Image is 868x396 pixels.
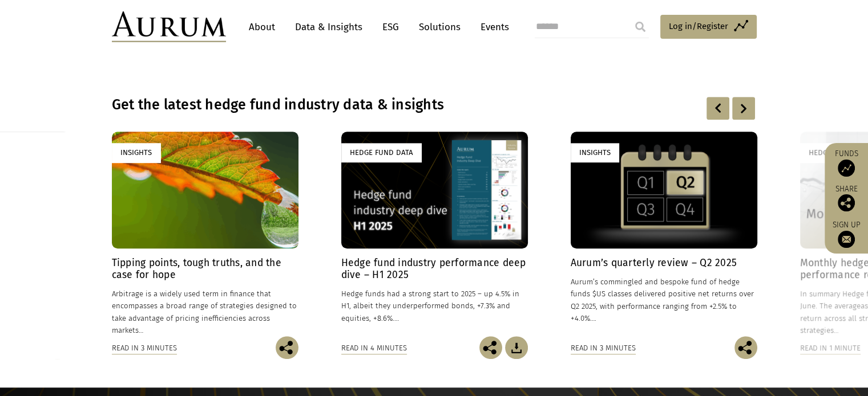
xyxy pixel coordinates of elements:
a: Events [475,17,509,38]
a: About [243,17,281,38]
div: Read in 1 minute [800,342,861,354]
img: Share this post [479,336,502,359]
a: Insights Aurum’s quarterly review – Q2 2025 Aurum’s commingled and bespoke fund of hedge funds $U... [571,132,757,336]
div: Read in 3 minutes [112,342,177,354]
h4: Hedge fund industry performance deep dive – H1 2025 [341,257,528,281]
div: Insights [571,143,619,162]
input: Submit [629,15,652,38]
p: Arbitrage is a widely used term in finance that encompasses a broad range of strategies designed ... [112,288,298,336]
img: Access Funds [838,160,855,177]
a: Data & Insights [289,17,368,38]
p: Aurum’s commingled and bespoke fund of hedge funds $US classes delivered positive net returns ove... [571,276,757,324]
img: Sign up to our newsletter [838,231,855,248]
a: ESG [377,17,405,38]
div: Insights [112,143,160,162]
div: Read in 4 minutes [341,342,407,354]
a: Sign up [830,220,862,248]
h4: Aurum’s quarterly review – Q2 2025 [571,257,757,269]
img: Share this post [276,336,298,359]
a: Solutions [413,17,466,38]
img: Download Article [505,336,528,359]
a: Insights Tipping points, tough truths, and the case for hope Arbitrage is a widely used term in f... [112,132,298,336]
a: Hedge Fund Data Hedge fund industry performance deep dive – H1 2025 Hedge funds had a strong star... [341,132,528,336]
h3: Get the latest hedge fund industry data & insights [112,96,609,113]
div: Hedge Fund Data [341,143,422,162]
div: Share [830,185,862,211]
h4: Tipping points, tough truths, and the case for hope [112,257,298,281]
a: Log in/Register [660,15,757,39]
img: Share this post [734,336,757,359]
img: Share this post [838,194,855,211]
a: Funds [830,149,862,177]
div: Read in 3 minutes [571,342,636,354]
span: Log in/Register [669,19,728,33]
img: Aurum [112,11,226,42]
p: Hedge funds had a strong start to 2025 – up 4.5% in H1, albeit they underperformed bonds, +7.3% a... [341,288,528,324]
